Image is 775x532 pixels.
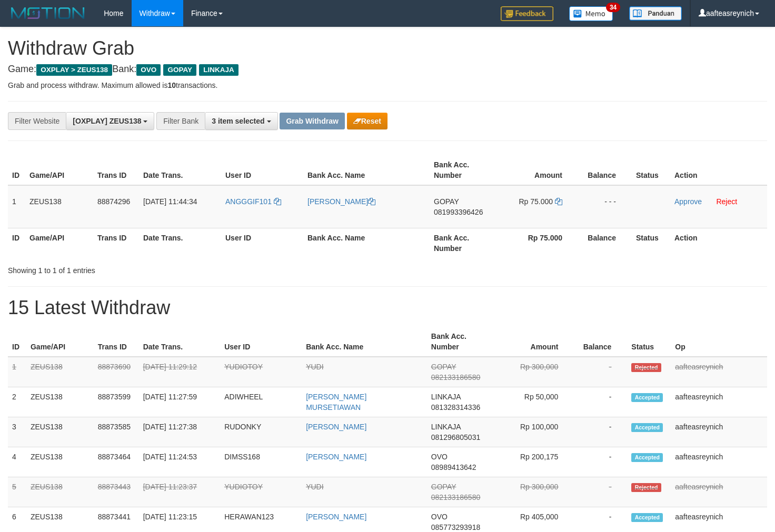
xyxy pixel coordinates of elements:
th: Rp 75.000 [498,228,578,258]
th: User ID [221,228,303,258]
th: User ID [221,155,303,185]
span: ANGGGIF101 [225,197,272,206]
span: 3 item selected [212,117,264,125]
img: Feedback.jpg [501,6,553,21]
a: YUDI [306,483,323,491]
h1: 15 Latest Withdraw [8,297,767,318]
th: Game/API [25,228,93,258]
th: Status [632,228,670,258]
strong: 10 [167,81,176,89]
a: [PERSON_NAME] MURSETIAWAN [306,393,366,411]
span: OVO [431,453,448,461]
td: 88873585 [94,417,139,447]
span: [DATE] 11:44:34 [143,197,197,206]
td: aafteasreynich [671,447,767,477]
span: GOPAY [431,483,456,491]
span: Accepted [631,423,663,432]
td: DIMSS168 [220,447,302,477]
th: Status [632,155,670,185]
td: 88873464 [94,447,139,477]
td: ZEUS138 [26,417,94,447]
th: ID [8,155,25,185]
td: 3 [8,417,26,447]
th: Bank Acc. Number [430,155,498,185]
th: Balance [578,228,632,258]
th: Date Trans. [139,228,221,258]
td: ZEUS138 [26,477,94,507]
span: Rp 75.000 [519,197,553,206]
button: [OXPLAY] ZEUS138 [66,112,154,130]
span: Copy 081296805031 to clipboard [431,433,480,441]
th: Bank Acc. Name [303,155,430,185]
td: 88873443 [94,477,139,507]
td: [DATE] 11:27:59 [139,387,221,417]
th: Bank Acc. Number [427,327,494,357]
td: [DATE] 11:27:38 [139,417,221,447]
div: Showing 1 to 1 of 1 entries [8,261,315,276]
a: [PERSON_NAME] [306,513,366,521]
button: Grab Withdraw [280,113,344,129]
h4: Game: Bank: [8,64,767,75]
div: Filter Website [8,112,66,130]
span: OVO [431,513,448,521]
td: [DATE] 11:24:53 [139,447,221,477]
td: - - - [578,185,632,228]
span: Rejected [631,363,661,372]
a: Approve [674,197,702,206]
th: Action [670,228,767,258]
span: Copy 085773293918 to clipboard [431,523,480,531]
th: Op [671,327,767,357]
td: ZEUS138 [26,447,94,477]
span: Copy 08989413642 to clipboard [431,463,476,471]
th: ID [8,228,25,258]
td: ZEUS138 [26,357,94,387]
td: ADIWHEEL [220,387,302,417]
span: 34 [606,3,620,12]
td: ZEUS138 [26,387,94,417]
td: aafteasreynich [671,357,767,387]
th: Amount [494,327,574,357]
span: Accepted [631,453,663,462]
td: [DATE] 11:23:37 [139,477,221,507]
td: - [574,477,627,507]
td: Rp 100,000 [494,417,574,447]
a: Reject [716,197,737,206]
td: 88873599 [94,387,139,417]
span: OXPLAY > ZEUS138 [36,64,112,76]
td: [DATE] 11:29:12 [139,357,221,387]
div: Filter Bank [156,112,205,130]
span: Copy 081993396426 to clipboard [434,208,483,216]
span: GOPAY [163,64,196,76]
span: GOPAY [431,363,456,371]
a: [PERSON_NAME] [307,197,375,206]
td: aafteasreynich [671,417,767,447]
td: YUDIOTOY [220,477,302,507]
td: Rp 50,000 [494,387,574,417]
h1: Withdraw Grab [8,38,767,59]
td: aafteasreynich [671,387,767,417]
span: LINKAJA [431,423,461,431]
span: Copy 081328314336 to clipboard [431,403,480,411]
th: Action [670,155,767,185]
span: Rejected [631,483,661,492]
td: RUDONKY [220,417,302,447]
td: 1 [8,185,25,228]
td: Rp 200,175 [494,447,574,477]
th: Trans ID [94,327,139,357]
th: User ID [220,327,302,357]
td: 4 [8,447,26,477]
img: MOTION_logo.png [8,5,88,21]
th: Bank Acc. Name [302,327,427,357]
p: Grab and process withdraw. Maximum allowed is transactions. [8,80,767,91]
td: Rp 300,000 [494,477,574,507]
th: Trans ID [93,155,139,185]
td: 5 [8,477,26,507]
td: - [574,357,627,387]
a: ANGGGIF101 [225,197,281,206]
th: Date Trans. [139,155,221,185]
td: ZEUS138 [25,185,93,228]
span: Copy 082133186580 to clipboard [431,493,480,501]
th: Bank Acc. Name [303,228,430,258]
span: [OXPLAY] ZEUS138 [73,117,141,125]
img: Button%20Memo.svg [569,6,613,21]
